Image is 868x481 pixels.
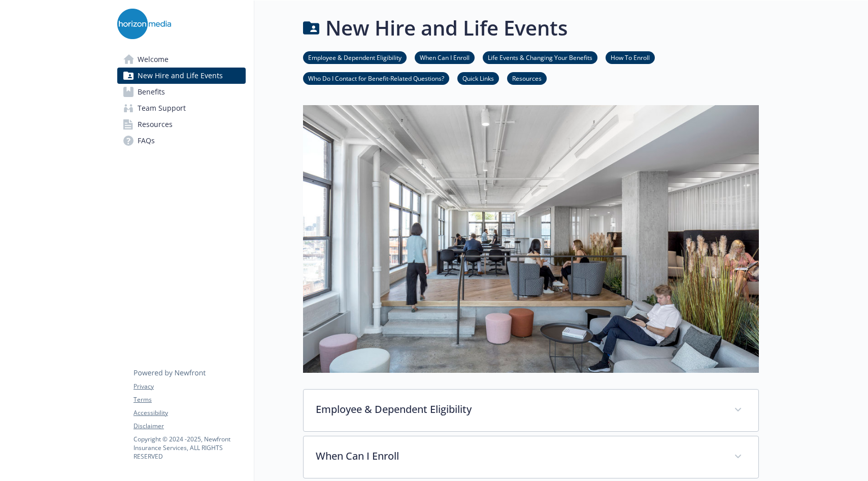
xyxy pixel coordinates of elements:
[316,402,722,417] p: Employee & Dependent Eligibility
[304,436,758,478] div: When Can I Enroll
[138,133,155,149] span: FAQs
[483,52,597,62] a: Life Events & Changing Your Benefits
[133,382,245,391] a: Privacy
[117,116,246,133] a: Resources
[117,51,246,68] a: Welcome
[133,435,245,461] p: Copyright © 2024 - 2025 , Newfront Insurance Services, ALL RIGHTS RESERVED
[138,68,223,84] span: New Hire and Life Events
[133,395,245,404] a: Terms
[303,73,449,83] a: Who Do I Contact for Benefit-Related Questions?
[117,84,246,100] a: Benefits
[606,52,655,62] a: How To Enroll
[316,448,722,464] p: When Can I Enroll
[117,133,246,149] a: FAQs
[507,73,547,83] a: Resources
[303,52,407,62] a: Employee & Dependent Eligibility
[117,68,246,84] a: New Hire and Life Events
[325,13,567,43] h1: New Hire and Life Events
[138,84,165,100] span: Benefits
[303,105,759,372] img: new hire page banner
[138,100,186,116] span: Team Support
[138,116,173,133] span: Resources
[138,51,169,68] span: Welcome
[457,73,499,83] a: Quick Links
[133,408,245,418] a: Accessibility
[133,422,245,431] a: Disclaimer
[304,390,758,431] div: Employee & Dependent Eligibility
[117,100,246,116] a: Team Support
[415,52,475,62] a: When Can I Enroll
